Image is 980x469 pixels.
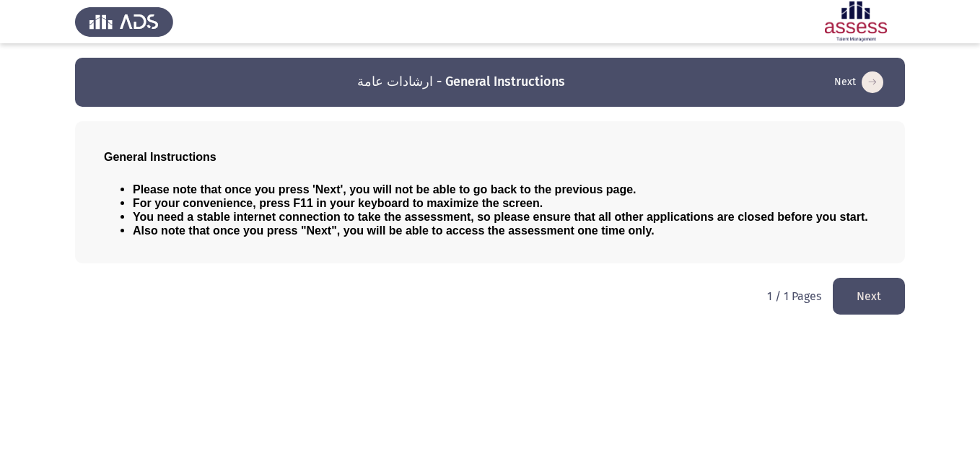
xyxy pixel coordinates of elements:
img: Assess Talent Management logo [75,1,173,42]
span: Please note that once you press 'Next', you will not be able to go back to the previous page. [133,183,636,196]
p: 1 / 1 Pages [767,289,821,303]
span: For your convenience, press F11 in your keyboard to maximize the screen. [133,197,543,209]
span: You need a stable internet connection to take the assessment, so please ensure that all other app... [133,211,868,223]
h3: ارشادات عامة - General Instructions [357,73,565,91]
span: General Instructions [104,151,216,163]
button: load next page [830,71,888,94]
button: load next page [833,278,905,315]
span: Also note that once you press "Next", you will be able to access the assessment one time only. [133,224,655,237]
img: Assessment logo of ASSESS Employability - EBI [807,1,905,42]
